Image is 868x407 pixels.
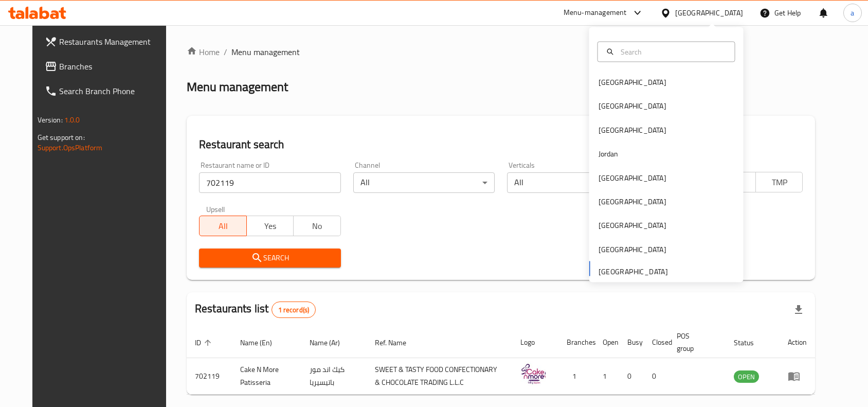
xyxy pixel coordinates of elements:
[564,7,627,19] div: Menu-management
[375,337,420,349] span: Ref. Name
[38,141,103,154] a: Support.OpsPlatform
[37,79,177,103] a: Search Branch Phone
[310,337,353,349] span: Name (Ar)
[38,113,63,127] span: Version:
[619,327,644,358] th: Busy
[788,370,807,382] div: Menu
[224,46,227,58] li: /
[367,358,512,395] td: SWEET & TASTY FOOD CONFECTIONARY & CHOCOLATE TRADING L.L.C
[851,7,854,19] span: a
[353,172,495,193] div: All
[599,148,619,160] div: Jordan
[204,219,243,234] span: All
[272,302,316,318] div: Total records count
[520,361,546,387] img: Cake N More Patisseria
[734,337,767,349] span: Status
[558,358,594,395] td: 1
[37,29,177,54] a: Restaurants Management
[195,337,214,349] span: ID
[59,85,169,97] span: Search Branch Phone
[599,243,666,255] div: [GEOGRAPHIC_DATA]
[187,46,815,58] nav: breadcrumb
[231,46,300,58] span: Menu management
[187,358,232,395] td: 702119
[675,7,743,19] div: [GEOGRAPHIC_DATA]
[599,124,666,135] div: [GEOGRAPHIC_DATA]
[594,358,619,395] td: 1
[38,131,85,144] span: Get support on:
[734,371,759,383] span: OPEN
[599,172,666,183] div: [GEOGRAPHIC_DATA]
[599,77,666,88] div: [GEOGRAPHIC_DATA]
[293,216,341,236] button: No
[619,358,644,395] td: 0
[298,219,337,234] span: No
[199,249,341,268] button: Search
[59,60,169,73] span: Branches
[199,216,247,236] button: All
[187,46,220,58] a: Home
[780,327,815,358] th: Action
[187,79,288,95] h2: Menu management
[786,297,811,322] div: Export file
[599,196,666,207] div: [GEOGRAPHIC_DATA]
[251,219,290,234] span: Yes
[760,175,799,190] span: TMP
[64,113,80,127] span: 1.0.0
[644,327,668,358] th: Closed
[272,305,316,315] span: 1 record(s)
[37,54,177,79] a: Branches
[644,358,668,395] td: 0
[187,327,815,395] table: enhanced table
[558,327,594,358] th: Branches
[195,301,316,318] h2: Restaurants list
[755,172,803,192] button: TMP
[512,327,558,358] th: Logo
[207,252,333,264] span: Search
[240,337,285,349] span: Name (En)
[617,46,729,57] input: Search
[246,216,294,236] button: Yes
[301,358,367,395] td: كيك اند مور باتيسيريا
[677,330,714,355] span: POS group
[206,205,225,213] label: Upsell
[599,220,666,231] div: [GEOGRAPHIC_DATA]
[232,358,301,395] td: Cake N More Patisseria
[594,327,619,358] th: Open
[599,100,666,112] div: [GEOGRAPHIC_DATA]
[59,36,169,48] span: Restaurants Management
[507,172,649,193] div: All
[199,137,803,152] h2: Restaurant search
[199,172,341,193] input: Search for restaurant name or ID..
